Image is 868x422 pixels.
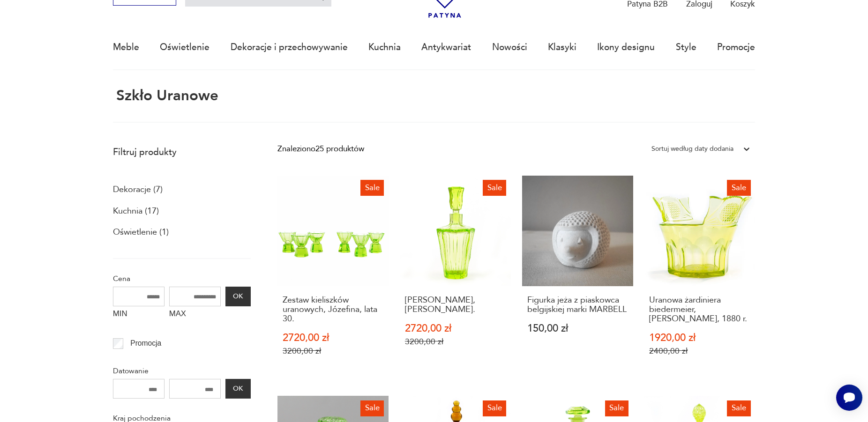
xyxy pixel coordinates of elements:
a: Kuchnia (17) [113,203,159,219]
p: 3200,00 zł [283,346,383,356]
button: OK [225,379,251,399]
label: MIN [113,306,165,324]
p: 3200,00 zł [405,337,506,347]
a: Figurka jeża z piaskowca belgijskiej marki MARBELLFigurka jeża z piaskowca belgijskiej marki MARB... [522,176,633,378]
h3: Zestaw kieliszków uranowych, Józefina, lata 30. [283,296,383,324]
a: Antykwariat [421,26,471,69]
a: SaleUranowa karafka, Huta Józefina.[PERSON_NAME], [PERSON_NAME].2720,00 zł3200,00 zł [400,176,511,378]
a: Nowości [492,26,527,69]
p: 2720,00 zł [405,324,506,333]
p: 1920,00 zł [649,333,750,343]
p: Cena [113,273,251,285]
p: 2720,00 zł [283,333,383,343]
h3: Uranowa żardiniera biedermeier, [PERSON_NAME], 1880 r. [649,296,750,324]
a: Promocje [717,26,755,69]
p: 2400,00 zł [649,346,750,356]
div: Znaleziono 25 produktów [277,143,364,155]
h3: [PERSON_NAME], [PERSON_NAME]. [405,296,506,315]
a: SaleZestaw kieliszków uranowych, Józefina, lata 30.Zestaw kieliszków uranowych, Józefina, lata 30... [277,176,389,378]
a: Ikony designu [597,26,655,69]
div: Sortuj według daty dodania [651,143,733,155]
p: Datowanie [113,365,251,377]
p: Filtruj produkty [113,146,251,158]
a: SaleUranowa żardiniera biedermeier, cebrzyk, 1880 r.Uranowa żardiniera biedermeier, [PERSON_NAME]... [644,176,756,378]
label: MAX [169,306,221,324]
button: OK [225,287,251,306]
a: Kuchnia [368,26,401,69]
p: Promocja [130,337,161,349]
a: Oświetlenie (1) [113,224,169,240]
a: Style [676,26,696,69]
a: Dekoracje (7) [113,182,163,198]
h1: szkło uranowe [113,88,218,104]
p: 150,00 zł [527,324,628,333]
a: Klasyki [548,26,576,69]
a: Oświetlenie [160,26,210,69]
a: Meble [113,26,139,69]
h3: Figurka jeża z piaskowca belgijskiej marki MARBELL [527,296,628,315]
a: Dekoracje i przechowywanie [231,26,348,69]
iframe: Smartsupp widget button [836,385,862,411]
